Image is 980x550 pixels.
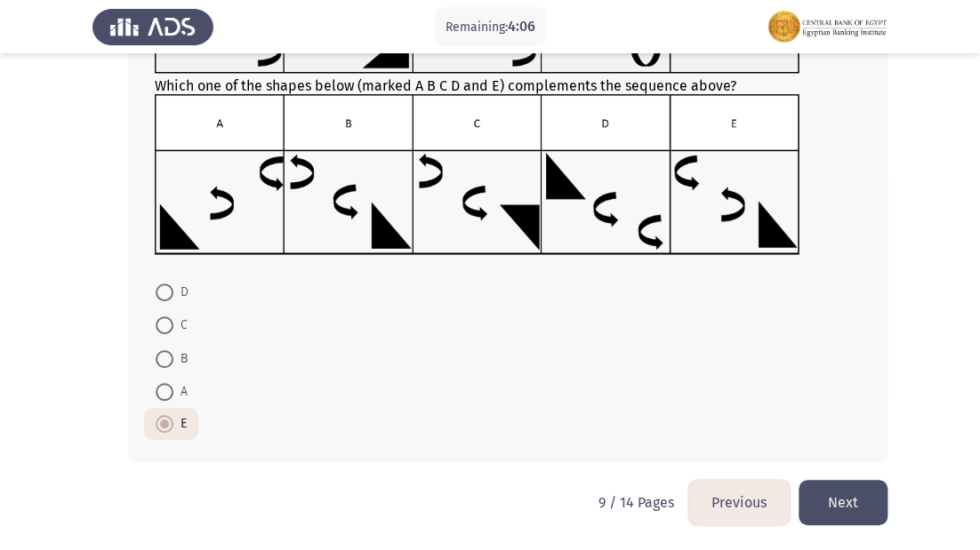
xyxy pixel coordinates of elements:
[92,2,213,52] img: Assess Talent Management logo
[688,480,790,525] button: load previous page
[173,315,188,336] span: C
[173,413,187,434] span: E
[173,348,188,370] span: B
[598,494,674,511] p: 9 / 14 Pages
[767,2,888,52] img: Assessment logo of FOCUS Assessment 3 Modules EN
[173,381,188,403] span: A
[446,16,535,38] p: Remaining:
[799,480,888,525] button: load next page
[155,94,799,255] img: UkFYMDA3NUIucG5nMTYyMjAzMjM1ODExOQ==.png
[508,18,535,35] span: 4:06
[173,282,189,303] span: D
